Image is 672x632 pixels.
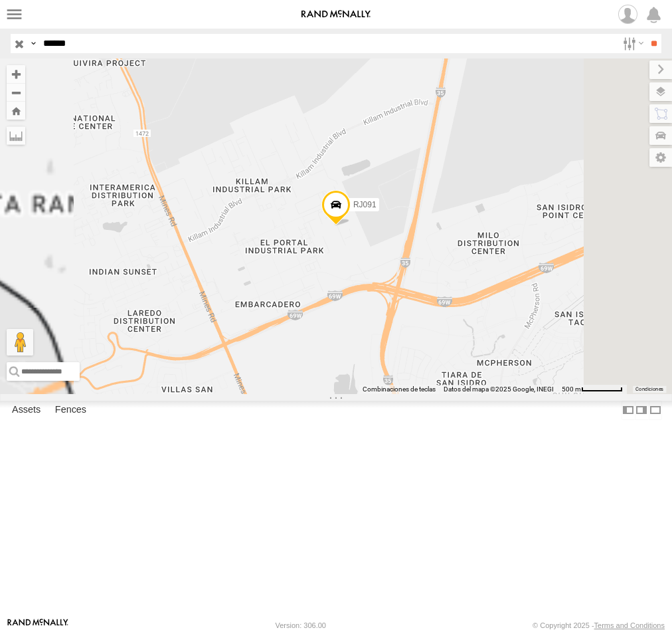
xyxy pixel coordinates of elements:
[7,102,25,120] button: Zoom Home
[48,401,93,420] label: Fences
[7,329,33,356] button: Arrastra el hombrecito naranja al mapa para abrir Street View
[5,401,47,420] label: Assets
[363,385,436,394] button: Combinaciones de teclas
[7,126,25,145] label: Measure
[558,385,627,394] button: Escala del mapa: 500 m por 59 píxeles
[649,148,672,167] label: Map Settings
[635,386,663,391] a: Condiciones (se abre en una nueva pestaña)
[301,10,371,19] img: rand-logo.svg
[562,385,581,393] span: 500 m
[28,34,39,53] label: Search Query
[533,621,665,629] div: © Copyright 2025 -
[618,34,646,53] label: Search Filter Options
[7,65,25,83] button: Zoom in
[622,401,635,420] label: Dock Summary Table to the Left
[635,401,648,420] label: Dock Summary Table to the Right
[7,619,68,632] a: Visit our Website
[649,401,662,420] label: Hide Summary Table
[594,621,665,629] a: Terms and Conditions
[7,83,25,102] button: Zoom out
[276,621,326,629] div: Version: 306.00
[444,385,554,393] span: Datos del mapa ©2025 Google, INEGI
[353,200,377,209] span: RJ091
